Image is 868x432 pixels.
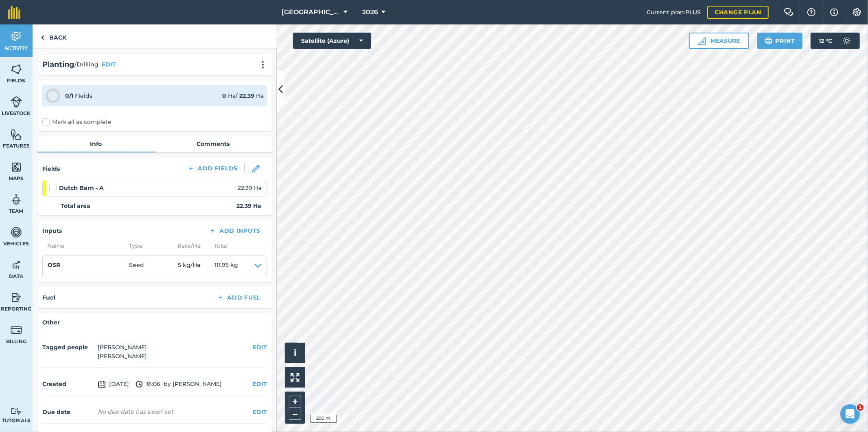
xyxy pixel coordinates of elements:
[42,373,267,396] div: by [PERSON_NAME]
[253,379,267,388] button: EDIT
[811,33,860,49] button: 12 °C
[252,165,260,172] img: svg+xml;base64,PHN2ZyB3aWR0aD0iMTgiIGhlaWdodD0iMTgiIHZpZXdCb3g9IjAgMCAxOCAxOCIgZmlsbD0ibm9uZSIgeG...
[61,201,90,210] strong: Total area
[42,118,111,126] label: Mark all as complete
[11,128,22,141] img: svg+xml;base64,PHN2ZyB4bWxucz0iaHR0cDovL3d3dy53My5vcmcvMjAwMC9zdmciIHdpZHRoPSI1NiIgaGVpZ2h0PSI2MC...
[807,8,816,16] img: A question mark icon
[839,33,855,49] img: svg+xml;base64,PD94bWwgdmVyc2lvbj0iMS4wIiBlbmNvZGluZz0idXRmLTgiPz4KPCEtLSBHZW5lcmF0b3I6IEFkb2JlIE...
[236,201,261,210] strong: 22.39 Ha
[181,163,244,174] button: Add Fields
[33,24,74,48] a: Back
[698,37,706,45] img: Ruler icon
[239,92,254,99] strong: 22.39
[42,226,62,235] h4: Inputs
[210,292,267,303] button: Add Fuel
[155,136,272,152] a: Comments
[42,164,60,173] h4: Fields
[42,379,94,388] h4: Created
[291,373,300,382] img: Four arrows, one pointing top left, one top right, one bottom right and the last bottom left
[37,136,155,152] a: Info
[11,63,22,75] img: svg+xml;base64,PHN2ZyB4bWxucz0iaHR0cDovL3d3dy53My5vcmcvMjAwMC9zdmciIHdpZHRoPSI1NiIgaGVpZ2h0PSI2MC...
[214,260,238,272] span: 111.95 kg
[707,6,769,19] a: Change plan
[8,6,20,19] img: fieldmargin Logo
[757,33,803,49] button: Print
[98,379,129,389] span: [DATE]
[852,8,862,16] img: A cog icon
[173,241,209,250] span: Rate/ Ha
[11,226,22,238] img: svg+xml;base64,PD94bWwgdmVyc2lvbj0iMS4wIiBlbmNvZGluZz0idXRmLTgiPz4KPCEtLSBHZW5lcmF0b3I6IEFkb2JlIE...
[830,7,838,17] img: svg+xml;base64,PHN2ZyB4bWxucz0iaHR0cDovL3d3dy53My5vcmcvMjAwMC9zdmciIHdpZHRoPSIxNyIgaGVpZ2h0PSIxNy...
[74,60,98,69] span: / Drilling
[42,318,267,327] h4: Other
[102,60,116,69] button: EDIT
[129,260,178,272] span: Seed
[178,260,214,272] span: 5 kg / Ha
[42,241,124,250] span: Name
[11,324,22,336] img: svg+xml;base64,PD94bWwgdmVyc2lvbj0iMS4wIiBlbmNvZGluZz0idXRmLTgiPz4KPCEtLSBHZW5lcmF0b3I6IEFkb2JlIE...
[11,291,22,304] img: svg+xml;base64,PD94bWwgdmVyc2lvbj0iMS4wIiBlbmNvZGluZz0idXRmLTgiPz4KPCEtLSBHZW5lcmF0b3I6IEFkb2JlIE...
[784,8,794,16] img: Two speech bubbles overlapping with the left bubble in the forefront
[41,33,44,42] img: svg+xml;base64,PHN2ZyB4bWxucz0iaHR0cDovL3d3dy53My5vcmcvMjAwMC9zdmciIHdpZHRoPSI5IiBoZWlnaHQ9IjI0Ii...
[98,343,147,352] li: [PERSON_NAME]
[253,343,267,352] button: EDIT
[124,241,173,250] span: Type
[362,7,378,17] span: 2026
[202,225,267,236] button: Add Inputs
[222,92,226,99] strong: 0
[98,352,147,361] li: [PERSON_NAME]
[289,408,301,420] button: –
[293,33,371,49] button: Satellite (Azure)
[11,408,22,415] img: svg+xml;base64,PD94bWwgdmVyc2lvbj0iMS4wIiBlbmNvZGluZz0idXRmLTgiPz4KPCEtLSBHZW5lcmF0b3I6IEFkb2JlIE...
[48,260,262,272] summary: OSRSeed5 kg/Ha111.95 kg
[840,404,860,424] iframe: Intercom live chat
[98,379,106,389] img: svg+xml;base64,PD94bWwgdmVyc2lvbj0iMS4wIiBlbmNvZGluZz0idXRmLTgiPz4KPCEtLSBHZW5lcmF0b3I6IEFkb2JlIE...
[65,92,73,99] strong: 0 / 1
[819,33,832,49] span: 12 ° C
[42,293,55,302] h4: Fuel
[11,96,22,108] img: svg+xml;base64,PD94bWwgdmVyc2lvbj0iMS4wIiBlbmNvZGluZz0idXRmLTgiPz4KPCEtLSBHZW5lcmF0b3I6IEFkb2JlIE...
[258,61,268,69] img: svg+xml;base64,PHN2ZyB4bWxucz0iaHR0cDovL3d3dy53My5vcmcvMjAwMC9zdmciIHdpZHRoPSIyMCIgaGVpZ2h0PSIyNC...
[11,259,22,271] img: svg+xml;base64,PD94bWwgdmVyc2lvbj0iMS4wIiBlbmNvZGluZz0idXRmLTgiPz4KPCEtLSBHZW5lcmF0b3I6IEFkb2JlIE...
[48,260,129,269] h4: OSR
[65,91,92,100] div: Fields
[136,379,143,389] img: svg+xml;base64,PD94bWwgdmVyc2lvbj0iMS4wIiBlbmNvZGluZz0idXRmLTgiPz4KPCEtLSBHZW5lcmF0b3I6IEFkb2JlIE...
[857,404,864,411] span: 1
[42,59,74,71] h2: Planting
[11,31,22,43] img: svg+xml;base64,PD94bWwgdmVyc2lvbj0iMS4wIiBlbmNvZGluZz0idXRmLTgiPz4KPCEtLSBHZW5lcmF0b3I6IEFkb2JlIE...
[285,343,305,363] button: i
[647,8,701,17] span: Current plan : PLUS
[689,33,749,49] button: Measure
[294,348,296,358] span: i
[222,91,264,100] div: Ha / Ha
[98,408,173,416] div: No due date has been set
[42,343,94,352] h4: Tagged people
[42,408,94,417] h4: Due date
[289,396,301,408] button: +
[765,36,772,46] img: svg+xml;base64,PHN2ZyB4bWxucz0iaHR0cDovL3d3dy53My5vcmcvMjAwMC9zdmciIHdpZHRoPSIxOSIgaGVpZ2h0PSIyNC...
[136,379,160,389] span: 16:06
[282,7,341,17] span: [GEOGRAPHIC_DATA]
[59,183,104,192] strong: Dutch Barn - A
[11,194,22,206] img: svg+xml;base64,PD94bWwgdmVyc2lvbj0iMS4wIiBlbmNvZGluZz0idXRmLTgiPz4KPCEtLSBHZW5lcmF0b3I6IEFkb2JlIE...
[11,161,22,173] img: svg+xml;base64,PHN2ZyB4bWxucz0iaHR0cDovL3d3dy53My5vcmcvMjAwMC9zdmciIHdpZHRoPSI1NiIgaGVpZ2h0PSI2MC...
[209,241,228,250] span: Total
[238,183,262,192] span: 22.39 Ha
[253,408,267,417] button: EDIT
